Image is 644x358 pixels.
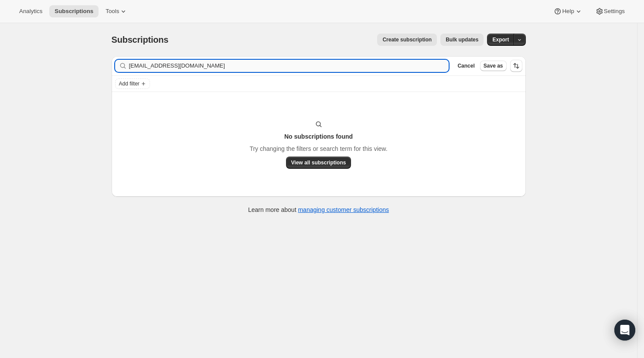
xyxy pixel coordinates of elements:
[382,36,432,43] span: Create subscription
[249,144,387,153] p: Try changing the filters or search term for this view.
[604,8,625,15] span: Settings
[457,62,474,69] span: Cancel
[115,78,150,89] button: Add filter
[119,80,140,87] span: Add filter
[548,5,588,17] button: Help
[49,5,99,17] button: Subscriptions
[480,61,507,71] button: Save as
[484,62,503,69] span: Save as
[614,320,635,341] div: Open Intercom Messenger
[19,8,42,15] span: Analytics
[562,8,574,15] span: Help
[298,206,389,213] a: managing customer subscriptions
[106,8,119,15] span: Tools
[284,132,353,141] h3: No subscriptions found
[487,34,514,46] button: Export
[492,36,509,43] span: Export
[377,34,437,46] button: Create subscription
[286,157,351,169] button: View all subscriptions
[129,60,449,72] input: Filter subscribers
[440,34,484,46] button: Bulk updates
[14,5,48,17] button: Analytics
[100,5,133,17] button: Tools
[590,5,630,17] button: Settings
[446,36,478,43] span: Bulk updates
[248,205,389,214] p: Learn more about
[454,61,478,71] button: Cancel
[112,35,169,44] span: Subscriptions
[291,159,346,166] span: View all subscriptions
[55,8,93,15] span: Subscriptions
[510,60,522,72] button: Sort the results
